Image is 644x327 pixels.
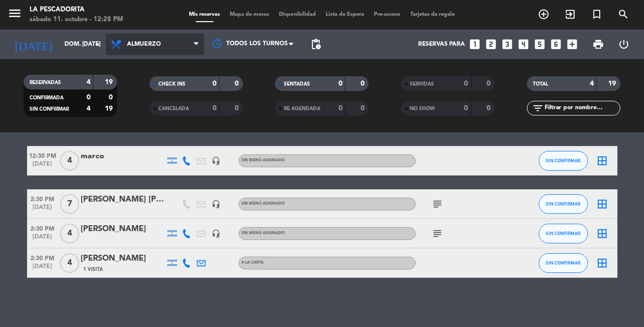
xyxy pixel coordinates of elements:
span: SIN CONFIRMAR [546,231,581,236]
i: menu [7,6,22,21]
strong: 0 [361,105,367,112]
span: [DATE] [27,204,59,215]
strong: 19 [105,79,115,86]
strong: 0 [213,105,216,112]
i: looks_one [468,38,481,51]
span: 7 [60,194,79,214]
i: add_circle_outline [538,8,550,20]
div: sábado 11. octubre - 12:28 PM [30,15,123,25]
input: Filtrar por nombre... [544,103,620,114]
strong: 0 [213,80,216,87]
span: Sin menú asignado [242,202,285,206]
span: SENTADAS [284,82,310,87]
strong: 0 [361,80,367,87]
span: 1 Visita [84,266,103,273]
span: TOTAL [533,82,548,87]
i: turned_in_not [591,8,603,20]
span: Tarjetas de regalo [405,12,460,17]
strong: 0 [487,80,492,87]
i: add_box [566,38,579,51]
span: 2:30 PM [27,193,59,204]
span: SIN CONFIRMAR [546,260,581,266]
i: headset_mic [212,156,221,165]
button: SIN CONFIRMAR [539,253,588,273]
span: pending_actions [310,38,322,50]
i: looks_6 [550,38,562,51]
strong: 0 [235,80,241,87]
span: Mis reservas [184,12,225,17]
button: SIN CONFIRMAR [539,151,588,171]
span: Disponibilidad [274,12,321,17]
span: A LA CARTA [242,261,264,265]
i: power_settings_new [618,38,630,50]
div: [PERSON_NAME] [PERSON_NAME] [81,193,165,206]
strong: 19 [105,105,115,112]
span: SIN CONFIRMAR [546,201,581,207]
strong: 0 [487,105,492,112]
span: print [592,38,604,50]
button: menu [7,6,22,24]
i: headset_mic [212,229,221,238]
span: CHECK INS [158,82,185,87]
span: NO SHOW [410,106,435,111]
i: subject [432,228,444,239]
i: exit_to_app [564,8,576,20]
div: [PERSON_NAME] [81,223,165,236]
span: SERVIDAS [410,82,434,87]
strong: 0 [87,94,91,101]
strong: 19 [609,80,618,87]
span: CANCELADA [158,106,189,111]
strong: 4 [87,105,91,112]
i: search [617,8,629,20]
i: [DATE] [7,33,60,55]
div: LOG OUT [611,30,637,59]
i: looks_5 [533,38,546,51]
i: looks_4 [517,38,530,51]
strong: 0 [464,105,468,112]
span: Reservas para [418,41,465,48]
strong: 0 [109,94,115,101]
i: border_all [597,155,609,167]
strong: 0 [338,105,342,112]
button: SIN CONFIRMAR [539,194,588,214]
span: 2:30 PM [27,252,59,263]
div: [PERSON_NAME] [81,252,165,265]
span: 4 [60,224,79,243]
span: 4 [60,151,79,171]
button: SIN CONFIRMAR [539,224,588,243]
div: La Pescadorita [30,5,123,15]
i: border_all [597,257,609,269]
span: Lista de Espera [321,12,369,17]
span: Mapa de mesas [225,12,274,17]
span: [DATE] [27,263,59,274]
strong: 4 [590,80,594,87]
strong: 0 [464,80,468,87]
span: Pre-acceso [369,12,405,17]
i: looks_two [485,38,497,51]
i: headset_mic [212,200,221,208]
div: marco [81,150,165,163]
strong: 0 [235,105,241,112]
span: [DATE] [27,234,59,245]
span: 4 [60,253,79,273]
span: RESERVADAS [30,80,61,85]
span: SIN CONFIRMAR [30,107,69,112]
span: SIN CONFIRMAR [546,158,581,163]
span: RE AGENDADA [284,106,320,111]
i: filter_list [532,102,544,114]
i: arrow_drop_down [92,38,103,50]
span: Almuerzo [127,41,161,48]
strong: 0 [338,80,342,87]
span: CONFIRMADA [30,95,63,100]
span: Sin menú asignado [242,158,285,162]
span: 12:30 PM [27,149,59,161]
i: border_all [597,198,609,210]
i: looks_3 [501,38,514,51]
span: Sin menú asignado [242,231,285,235]
span: [DATE] [27,161,59,172]
span: 2:30 PM [27,222,59,234]
i: subject [432,198,444,210]
strong: 4 [87,79,91,86]
i: border_all [597,228,609,239]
